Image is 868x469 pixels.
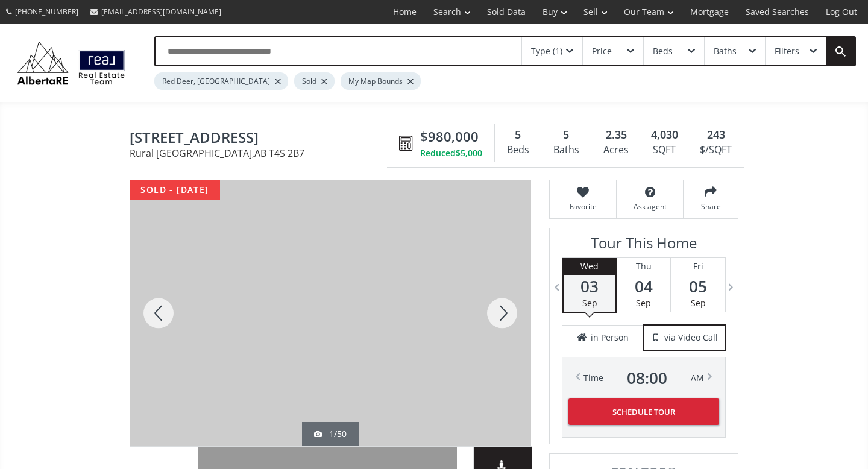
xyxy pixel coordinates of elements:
[84,1,227,23] a: [EMAIL_ADDRESS][DOMAIN_NAME]
[671,278,725,295] span: 05
[568,398,719,425] button: Schedule Tour
[592,47,612,55] div: Price
[564,278,615,295] span: 03
[130,130,393,148] span: 27475 Township Road 380 #139
[623,201,677,212] span: Ask agent
[420,147,482,159] div: Reduced
[647,141,682,159] div: SQFT
[671,258,725,275] div: Fri
[636,297,651,309] span: Sep
[694,127,738,143] div: 243
[564,258,615,275] div: Wed
[694,141,738,159] div: $/SQFT
[583,370,704,386] div: Time AM
[420,127,479,146] span: $980,000
[617,278,670,295] span: 04
[664,332,718,344] span: via Video Call
[547,127,585,143] div: 5
[101,7,221,17] span: [EMAIL_ADDRESS][DOMAIN_NAME]
[531,47,562,55] div: Type (1)
[690,201,732,212] span: Share
[597,141,634,159] div: Acres
[15,7,78,17] span: [PHONE_NUMBER]
[691,297,706,309] span: Sep
[714,47,737,55] div: Baths
[591,332,629,344] span: in Person
[294,72,335,90] div: Sold
[12,39,130,88] img: Logo
[556,201,610,212] span: Favorite
[617,258,670,275] div: Thu
[627,370,667,386] span: 08 : 00
[130,180,531,446] div: 27475 Township Road 380 #139 Rural Red Deer County, AB T4S 2B7 - Photo 1 of 50
[775,47,799,55] div: Filters
[130,148,393,158] span: Rural [GEOGRAPHIC_DATA] , AB T4S 2B7
[653,47,673,55] div: Beds
[154,72,288,90] div: Red Deer, [GEOGRAPHIC_DATA]
[456,147,482,159] span: $5,000
[562,234,726,257] h3: Tour This Home
[582,297,597,309] span: Sep
[501,127,535,143] div: 5
[651,127,678,143] span: 4,030
[547,141,585,159] div: Baths
[341,72,421,90] div: My Map Bounds
[501,141,535,159] div: Beds
[314,428,347,440] div: 1/50
[130,180,220,200] div: sold - [DATE]
[597,127,634,143] div: 2.35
